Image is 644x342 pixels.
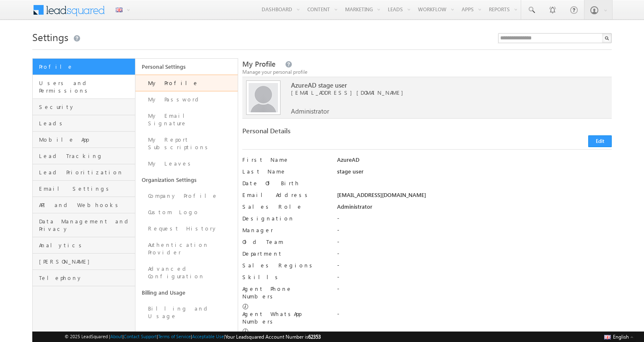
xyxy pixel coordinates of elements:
[158,334,191,339] a: Terms of Service
[135,261,238,285] a: Advanced Configuration
[337,191,612,203] div: [EMAIL_ADDRESS][DOMAIN_NAME]
[39,136,133,143] span: Mobile App
[33,148,135,164] a: Lead Tracking
[242,191,327,199] label: Email Address
[337,156,612,168] div: AzureAD
[33,181,135,197] a: Email Settings
[337,203,612,215] div: Administrator
[242,250,327,257] label: Department
[337,250,612,262] div: -
[225,334,321,340] span: Your Leadsquared Account Number is
[39,201,133,209] span: API and Webhooks
[33,197,135,213] a: API and Webhooks
[242,68,612,76] div: Manage your personal profile
[135,285,238,301] a: Billing and Usage
[588,135,612,147] button: Edit
[33,270,135,286] a: Telephony
[337,310,612,322] div: -
[65,333,321,341] span: © 2025 LeadSquared | | | | |
[242,215,327,222] label: Designation
[32,30,68,44] span: Settings
[291,81,587,89] span: AzureAD stage user
[337,285,612,297] div: -
[242,59,275,69] span: My Profile
[39,274,133,282] span: Telephony
[39,241,133,249] span: Analytics
[242,179,327,187] label: Date Of Birth
[242,156,327,163] label: First Name
[242,238,327,246] label: Old Team
[242,273,327,281] label: Skills
[33,115,135,132] a: Leads
[242,310,327,325] label: Agent WhatsApp Numbers
[337,215,612,226] div: -
[39,218,133,233] span: Data Management and Privacy
[33,254,135,270] a: [PERSON_NAME]
[39,152,133,160] span: Lead Tracking
[135,108,238,132] a: My Email Signature
[33,164,135,181] a: Lead Prioritization
[33,213,135,237] a: Data Management and Privacy
[242,127,422,139] div: Personal Details
[135,132,238,155] a: My Report Subscriptions
[135,91,238,108] a: My Password
[242,203,327,210] label: Sales Role
[242,168,327,175] label: Last Name
[613,334,629,340] span: English
[110,334,122,339] a: About
[337,238,612,250] div: -
[39,185,133,192] span: Email Settings
[135,301,238,324] a: Billing and Usage
[135,237,238,261] a: Authentication Provider
[39,119,133,127] span: Leads
[135,188,238,204] a: Company Profile
[337,226,612,238] div: -
[33,99,135,115] a: Security
[124,334,157,339] a: Contact Support
[135,75,238,91] a: My Profile
[33,75,135,99] a: Users and Permissions
[39,258,133,265] span: [PERSON_NAME]
[39,63,133,70] span: Profile
[242,285,327,300] label: Agent Phone Numbers
[39,168,133,176] span: Lead Prioritization
[33,132,135,148] a: Mobile App
[308,334,321,340] span: 62353
[39,103,133,111] span: Security
[135,155,238,172] a: My Leaves
[291,107,329,115] span: Administrator
[337,262,612,273] div: -
[135,172,238,188] a: Organization Settings
[337,168,612,179] div: stage user
[337,273,612,285] div: -
[33,237,135,254] a: Analytics
[242,226,327,234] label: Manager
[135,204,238,220] a: Custom Logo
[291,89,587,96] span: [EMAIL_ADDRESS][DOMAIN_NAME]
[33,59,135,75] a: Profile
[135,59,238,75] a: Personal Settings
[242,262,327,269] label: Sales Regions
[602,332,636,342] button: English
[39,79,133,94] span: Users and Permissions
[192,334,224,339] a: Acceptable Use
[135,220,238,237] a: Request History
